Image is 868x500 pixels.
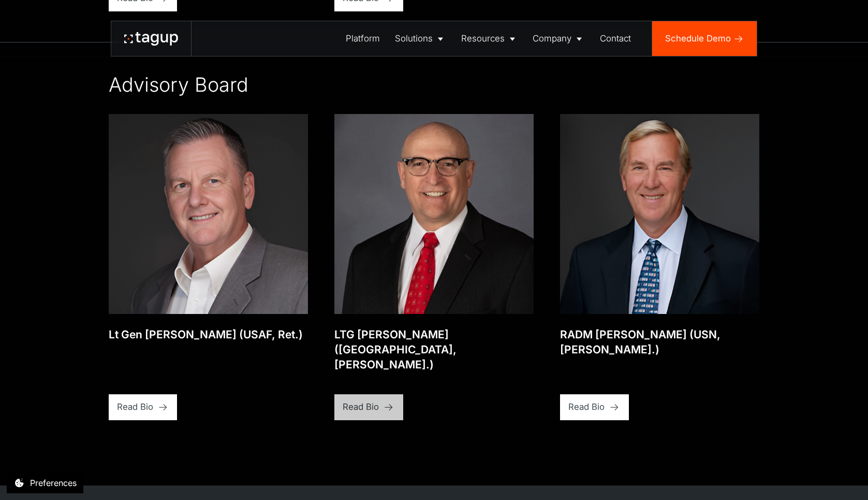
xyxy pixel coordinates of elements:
a: Open bio popup [560,114,760,314]
img: Lt Gen Brad Webb (USAF, Ret.) [109,114,308,314]
div: LTG [PERSON_NAME] ([GEOGRAPHIC_DATA], [PERSON_NAME].) [334,327,534,373]
div: Schedule Demo [665,32,731,45]
a: Read Bio [334,394,403,420]
img: LTG Neil Thurgood (USA, Ret.) [334,114,534,314]
div: Contact [600,32,631,45]
a: Open bio popup [334,114,534,314]
a: Read Bio [560,394,629,420]
div: RADM [PERSON_NAME] (USN, [PERSON_NAME].) [560,327,760,358]
img: RADM John Neagley (USN, Ret.) [560,114,760,314]
div: Preferences [30,477,77,489]
div: Open bio popup [560,313,560,314]
a: Schedule Demo [652,21,757,56]
div: Solutions [395,32,433,45]
div: Read Bio [343,401,379,413]
div: Resources [461,32,505,45]
a: Contact [592,21,638,56]
a: Resources [453,21,525,56]
div: Read Bio [117,401,153,413]
a: Read Bio [109,394,178,420]
a: Open bio popup [109,114,308,314]
div: Company [533,32,571,45]
div: Open bio popup [334,313,334,314]
a: Platform [338,21,387,56]
div: Platform [346,32,380,45]
a: Solutions [388,21,453,56]
div: Open bio popup [108,313,109,314]
div: Lt Gen [PERSON_NAME] (USAF, Ret.) [109,327,303,342]
a: Company [525,21,592,56]
h2: Advisory Board [109,73,248,96]
div: Read Bio [568,401,605,413]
